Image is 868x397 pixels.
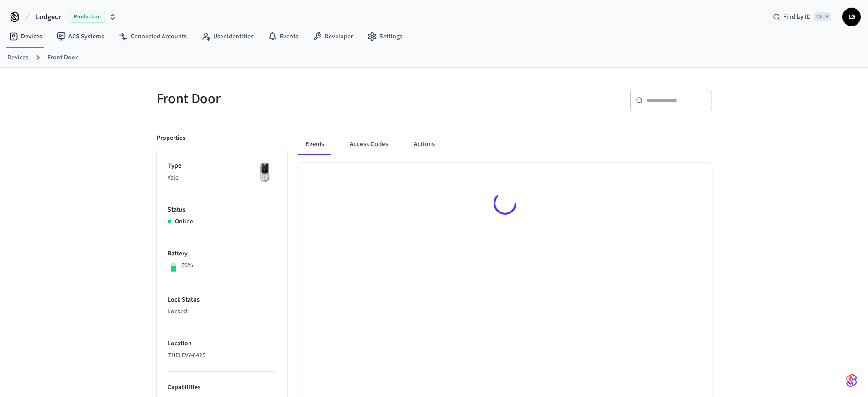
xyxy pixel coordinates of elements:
[360,28,410,45] a: Settings
[181,261,193,270] p: 59%
[253,161,276,184] img: Yale Assure Touchscreen Wifi Smart Lock, Satin Nickel, Front
[7,53,28,63] a: Devices
[168,161,276,171] p: Type
[168,383,276,392] p: Capabilities
[305,28,360,45] a: Developer
[194,28,261,45] a: User Identities
[298,133,331,155] button: Events
[168,351,276,360] p: THELEVY-0425
[111,28,194,45] a: Connected Accounts
[261,28,305,45] a: Events
[168,249,276,259] p: Battery
[47,53,78,63] a: Front Door
[766,9,839,25] div: Find by IDCtrl K
[168,307,276,317] p: Locked
[175,217,193,227] p: Online
[157,90,429,108] h5: Front Door
[298,133,712,155] div: ant example
[69,11,105,23] span: Production
[168,173,276,183] p: Yale
[342,133,395,155] button: Access Codes
[2,28,49,45] a: Devices
[814,12,831,21] span: Ctrl K
[168,205,276,215] p: Status
[842,8,861,26] button: LG
[783,12,811,21] span: Find by ID
[168,339,276,349] p: Location
[406,133,442,155] button: Actions
[157,133,185,143] p: Properties
[846,373,857,388] img: SeamLogoGradient.69752ec5.svg
[168,295,276,305] p: Lock Status
[36,11,62,22] span: Lodgeur
[843,9,860,25] span: LG
[49,28,111,45] a: ACS Systems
